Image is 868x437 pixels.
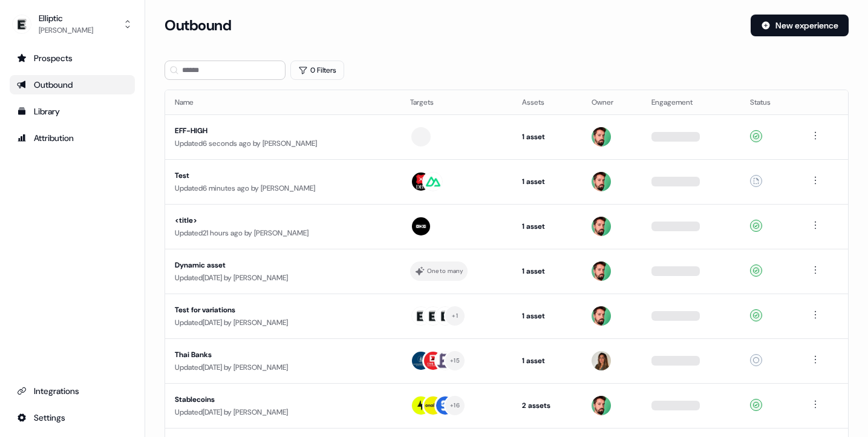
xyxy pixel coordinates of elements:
button: Elliptic[PERSON_NAME] [10,10,135,39]
a: Go to prospects [10,48,135,68]
div: Test for variations [175,304,391,316]
div: Dynamic asset [175,259,391,271]
a: Go to attribution [10,128,135,148]
div: Updated 6 seconds ago by [PERSON_NAME] [175,137,391,149]
div: 1 asset [522,355,572,367]
div: + 15 [450,355,460,366]
div: 1 asset [522,131,572,143]
div: Updated 6 minutes ago by [PERSON_NAME] [175,182,391,194]
th: Owner [582,90,642,114]
th: Name [165,90,400,114]
a: Go to integrations [10,408,135,427]
h3: Outbound [165,16,231,34]
button: New experience [751,15,849,36]
div: 1 asset [522,176,572,188]
div: Prospects [17,52,128,64]
div: Test [175,169,391,182]
div: One to many [427,266,463,277]
div: Thai Banks [175,349,391,361]
img: Phill [592,306,611,326]
div: Elliptic [39,12,93,24]
div: 2 assets [522,399,572,412]
th: Engagement [642,90,740,114]
div: 1 asset [522,220,572,232]
th: Assets [512,90,582,114]
img: Phill [592,127,611,146]
div: 1 asset [522,310,572,322]
a: Go to integrations [10,381,135,401]
div: + 1 [452,310,458,321]
img: Phill [592,396,611,415]
div: Integrations [17,385,128,397]
div: Updated [DATE] by [PERSON_NAME] [175,406,391,418]
div: Outbound [17,79,128,91]
img: Pouyeh [592,351,611,370]
div: Stablecoins [175,393,391,406]
div: Library [17,105,128,117]
div: [PERSON_NAME] [39,24,93,36]
div: <title> [175,214,391,226]
th: Status [740,90,798,114]
img: Phill [592,217,611,236]
div: 1 asset [522,265,572,277]
div: Updated 21 hours ago by [PERSON_NAME] [175,227,391,239]
div: EFF-HIGH [175,125,391,137]
a: Go to templates [10,102,135,121]
div: Updated [DATE] by [PERSON_NAME] [175,317,391,329]
th: Targets [400,90,512,114]
img: Phill [592,172,611,191]
div: Attribution [17,132,128,144]
div: Updated [DATE] by [PERSON_NAME] [175,361,391,373]
div: Settings [17,412,128,424]
a: Go to outbound experience [10,75,135,94]
div: + 16 [450,400,460,411]
div: Updated [DATE] by [PERSON_NAME] [175,272,391,284]
button: 0 Filters [290,61,344,80]
img: Phill [592,261,611,281]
